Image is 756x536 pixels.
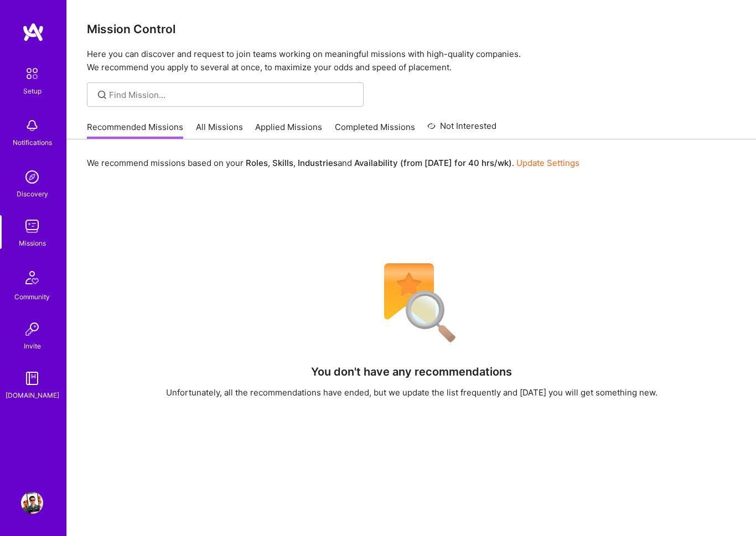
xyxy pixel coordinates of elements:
[196,121,243,139] a: All Missions
[21,318,43,340] img: Invite
[20,62,44,85] img: setup
[166,387,657,398] div: Unfortunately, all the recommendations have ended, but we update the list frequently and [DATE] y...
[427,119,496,139] a: Not Interested
[23,85,42,97] div: Setup
[87,48,736,74] p: Here you can discover and request to join teams working on meaningful missions with high-quality ...
[14,291,50,303] div: Community
[516,158,579,168] a: Update Settings
[255,121,322,139] a: Applied Missions
[22,22,44,42] img: logo
[21,492,43,514] img: User Avatar
[335,121,415,139] a: Completed Missions
[365,256,459,350] img: No Results
[311,365,512,378] h4: You don't have any recommendations
[21,166,43,188] img: discovery
[19,237,46,249] div: Missions
[272,158,293,168] b: Skills
[87,157,579,169] p: We recommend missions based on your , , and .
[87,22,736,36] h3: Mission Control
[18,492,46,514] a: User Avatar
[6,389,59,401] div: [DOMAIN_NAME]
[21,215,43,237] img: teamwork
[19,264,45,291] img: Community
[21,367,43,389] img: guide book
[24,340,41,352] div: Invite
[246,158,268,168] b: Roles
[13,137,52,148] div: Notifications
[21,115,43,137] img: bell
[87,121,183,139] a: Recommended Missions
[109,89,355,101] input: Find Mission...
[17,188,48,200] div: Discovery
[96,89,108,101] i: icon SearchGrey
[298,158,338,168] b: Industries
[354,158,512,168] b: Availability (from [DATE] for 40 hrs/wk)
